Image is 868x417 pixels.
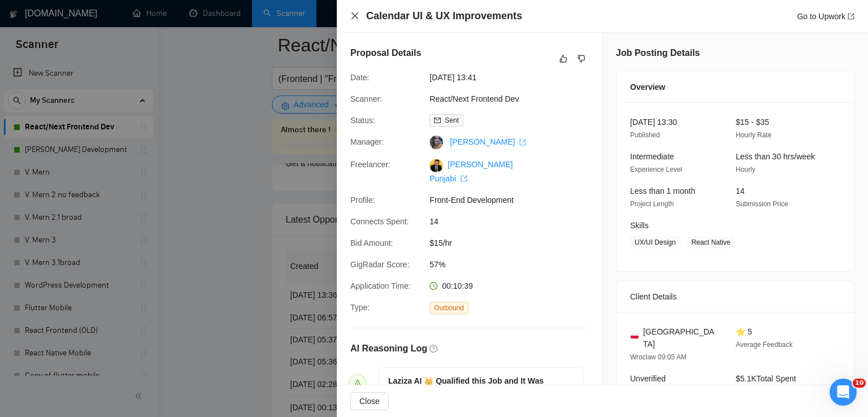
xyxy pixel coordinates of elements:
img: 🇵🇱 [631,332,639,340]
a: Go to Upworkexport [797,12,854,21]
span: mail [434,117,441,124]
span: [DATE] 13:30 [630,118,677,127]
span: $15/hr [429,237,599,249]
span: 10 [853,379,866,388]
span: export [519,139,526,146]
span: $5.1K Total Spent [736,374,796,383]
span: Less than 1 month [630,186,695,196]
span: React Native [687,236,735,249]
span: close [350,11,359,20]
span: React/Next Frontend Dev [429,93,599,105]
span: Connects Spent: [350,217,409,226]
h5: AI Reasoning Log [350,342,427,355]
span: Average Feedback [736,341,793,349]
span: send [354,379,362,387]
button: Close [350,392,389,410]
button: Close [350,11,359,21]
h5: Proposal Details [350,46,421,60]
span: Project Length [630,200,674,208]
span: Intermediate [630,152,674,161]
img: c1jKSOdp3j_YKhFRrEROF75V35No8Ny3ntj7_tXXcz2tbFAUDkgj0Wg7zfNy22yJ3c [429,159,443,172]
span: Application Time: [350,281,411,290]
span: [GEOGRAPHIC_DATA] [643,325,718,350]
span: Experience Level [630,166,682,173]
span: GigRadar Score: [350,260,409,269]
span: Unverified [630,374,666,383]
span: question-circle [429,345,437,353]
span: Type: [350,303,370,312]
span: Status: [350,116,375,125]
span: Outbound [429,302,468,314]
span: Hourly [736,166,756,173]
span: 14 [736,186,745,196]
span: Published [630,131,660,139]
span: $15 - $35 [736,118,769,127]
span: Sent [445,116,459,124]
span: dislike [578,54,585,63]
span: export [461,175,467,182]
span: 00:10:39 [442,281,473,290]
span: like [559,54,567,63]
span: Bid Amount: [350,238,393,247]
span: ⭐ 5 [736,327,752,336]
iframe: Intercom live chat [830,379,857,406]
a: [PERSON_NAME] export [450,137,526,146]
span: Freelancer: [350,160,390,169]
button: dislike [575,52,588,66]
span: Profile: [350,196,375,205]
span: Submission Price [736,200,788,208]
span: Date: [350,73,369,82]
h5: Job Posting Details [616,46,700,60]
span: Scanner: [350,94,382,103]
span: 14 [429,215,599,228]
span: Hourly Rate [736,131,771,139]
h4: Calendar UI & UX Improvements [366,9,522,23]
span: Skills [630,221,649,230]
span: Front-End Development [429,194,599,206]
span: Overview [630,81,665,93]
span: Wroclaw 09:05 AM [630,353,687,361]
div: Client Details [630,281,840,312]
h5: Laziza AI 👑 Qualified this Job and It Was Applied [388,375,561,399]
button: like [557,52,570,66]
span: Close [359,395,380,407]
span: export [848,13,854,20]
span: [DATE] 13:41 [429,71,599,84]
a: [PERSON_NAME] Punjabi export [429,160,513,183]
span: 57% [429,258,599,271]
span: UX/UI Design [630,236,680,249]
span: clock-circle [429,282,437,290]
span: Less than 30 hrs/week [736,152,815,161]
span: Manager: [350,137,384,146]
